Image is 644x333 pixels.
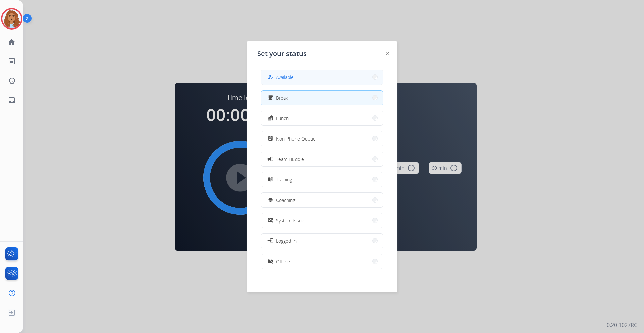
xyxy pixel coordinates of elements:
img: avatar [2,9,21,28]
button: Offline [261,254,383,269]
button: Non-Phone Queue [261,131,383,146]
mat-icon: assignment [268,136,273,142]
span: Break [276,94,288,101]
span: Offline [276,258,290,265]
span: Non-Phone Queue [276,135,316,142]
span: System Issue [276,217,304,224]
img: close-button [386,52,389,55]
button: Break [261,91,383,105]
button: Training [261,172,383,187]
mat-icon: login [267,237,274,244]
button: Team Huddle [261,152,383,166]
mat-icon: campaign [267,156,274,162]
mat-icon: menu_book [268,177,273,182]
mat-icon: inbox [8,96,16,104]
span: Lunch [276,115,289,122]
span: Logged In [276,237,297,244]
mat-icon: free_breakfast [268,95,273,101]
span: Available [276,74,294,81]
button: System Issue [261,213,383,228]
button: Lunch [261,111,383,125]
p: 0.20.1027RC [607,321,637,329]
mat-icon: school [268,197,273,203]
mat-icon: history [8,77,16,85]
button: Available [261,70,383,85]
mat-icon: how_to_reg [268,74,273,80]
mat-icon: phonelink_off [268,218,273,223]
button: Coaching [261,193,383,207]
mat-icon: home [8,38,16,46]
mat-icon: work_off [268,259,273,264]
span: Set your status [257,49,307,58]
mat-icon: list_alt [8,57,16,65]
span: Training [276,176,292,183]
button: Logged In [261,234,383,248]
span: Team Huddle [276,156,304,163]
span: Coaching [276,197,295,204]
mat-icon: fastfood [268,115,273,121]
